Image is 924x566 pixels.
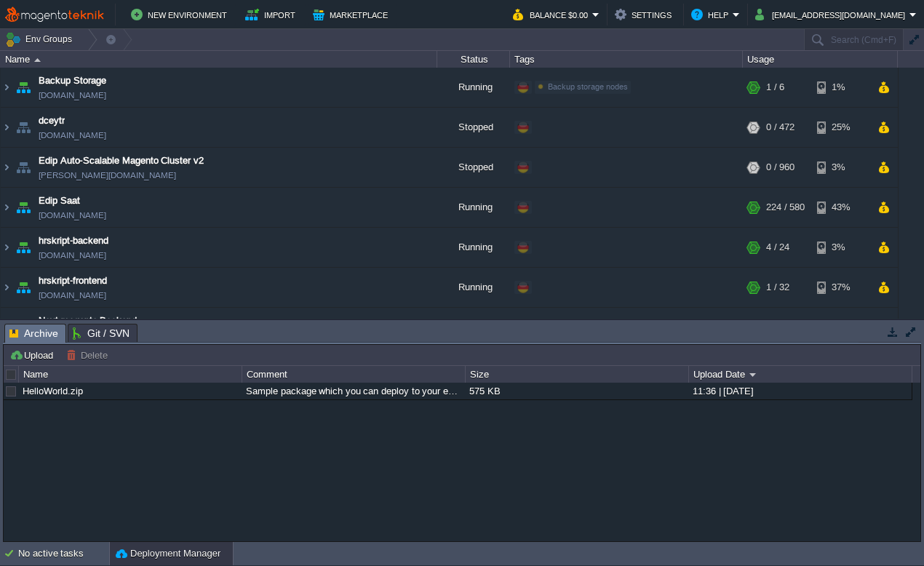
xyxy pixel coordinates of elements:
div: Upload Date [690,366,912,383]
div: Running [437,188,510,227]
img: AMDAwAAAACH5BAEAAAAALAAAAAABAAEAAAICRAEAOw== [13,148,33,187]
img: AMDAwAAAACH5BAEAAAAALAAAAAABAAEAAAICRAEAOw== [13,188,33,227]
div: 224 / 580 [766,188,805,227]
img: AMDAwAAAACH5BAEAAAAALAAAAAABAAEAAAICRAEAOw== [1,308,12,347]
span: Archive [9,324,58,343]
img: AMDAwAAAACH5BAEAAAAALAAAAAABAAEAAAICRAEAOw== [1,228,12,267]
div: 0 / 960 [766,148,794,187]
a: [DOMAIN_NAME] [39,288,106,303]
div: Usage [744,51,897,68]
div: Running [437,228,510,267]
div: 25% [817,108,864,147]
div: 3% [817,228,864,267]
div: Stopped [437,308,510,347]
button: Settings [615,6,676,23]
button: Upload [9,348,57,362]
div: Running [437,68,510,107]
a: Edip Auto-Scalable Magento Cluster v2 [39,154,204,168]
a: Next magento Backend [39,314,137,328]
span: Backup storage nodes [548,82,628,91]
span: [DOMAIN_NAME] [39,88,106,103]
a: dceytr [39,113,65,128]
div: 3% [817,148,864,187]
div: Comment [243,366,465,383]
img: AMDAwAAAACH5BAEAAAAALAAAAAABAAEAAAICRAEAOw== [1,148,12,187]
div: Running [437,268,510,307]
a: [DOMAIN_NAME] [39,208,106,223]
div: 1% [817,68,864,107]
a: hrskript-backend [39,234,108,248]
div: 4 / 24 [766,228,789,267]
img: AMDAwAAAACH5BAEAAAAALAAAAAABAAEAAAICRAEAOw== [1,68,12,107]
div: 0 / 80 [766,308,789,347]
a: hrskript-frontend [39,274,107,288]
img: AMDAwAAAACH5BAEAAAAALAAAAAABAAEAAAICRAEAOw== [1,108,12,147]
a: Edip Saat [39,194,80,208]
img: AMDAwAAAACH5BAEAAAAALAAAAAABAAEAAAICRAEAOw== [1,188,12,227]
img: AMDAwAAAACH5BAEAAAAALAAAAAABAAEAAAICRAEAOw== [13,228,33,267]
button: New Environment [131,6,231,23]
button: Marketplace [313,6,392,23]
button: Balance $0.00 [513,6,592,23]
div: 2% [817,308,864,347]
div: Tags [511,51,742,68]
button: Help [691,6,733,23]
div: 11:36 | [DATE] [689,383,911,399]
img: AMDAwAAAACH5BAEAAAAALAAAAAABAAEAAAICRAEAOw== [13,108,33,147]
div: Name [1,51,437,68]
a: [DOMAIN_NAME] [39,248,106,263]
span: Git / SVN [73,324,130,342]
div: Sample package which you can deploy to your environment. Feel free to delete and upload a package... [242,383,464,399]
div: Status [438,51,509,68]
img: AMDAwAAAACH5BAEAAAAALAAAAAABAAEAAAICRAEAOw== [1,268,12,307]
a: [DOMAIN_NAME] [39,128,106,143]
img: AMDAwAAAACH5BAEAAAAALAAAAAABAAEAAAICRAEAOw== [34,58,41,62]
div: 37% [817,268,864,307]
div: No active tasks [18,542,109,565]
button: Import [245,6,300,23]
div: 0 / 472 [766,108,794,147]
div: Size [466,366,688,383]
div: 1 / 6 [766,68,784,107]
a: [PERSON_NAME][DOMAIN_NAME] [39,168,176,183]
img: AMDAwAAAACH5BAEAAAAALAAAAAABAAEAAAICRAEAOw== [13,68,33,107]
div: 43% [817,188,864,227]
img: AMDAwAAAACH5BAEAAAAALAAAAAABAAEAAAICRAEAOw== [13,268,33,307]
div: Stopped [437,148,510,187]
a: Backup Storage [39,73,106,88]
button: Delete [66,348,112,362]
div: Stopped [437,108,510,147]
img: AMDAwAAAACH5BAEAAAAALAAAAAABAAEAAAICRAEAOw== [13,308,33,347]
img: MagentoTeknik [5,6,104,24]
button: Env Groups [5,29,77,49]
div: 1 / 32 [766,268,789,307]
button: Deployment Manager [116,546,220,561]
a: HelloWorld.zip [23,386,83,396]
div: Name [20,366,242,383]
div: 575 KB [466,383,688,399]
button: [EMAIL_ADDRESS][DOMAIN_NAME] [755,6,909,23]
